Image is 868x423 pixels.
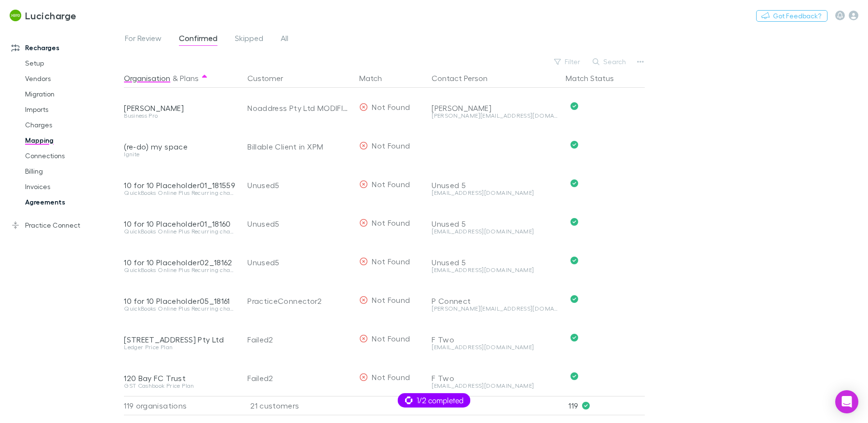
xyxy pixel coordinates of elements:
div: Unused5 [247,205,352,243]
span: Not Found [372,295,410,304]
h3: Lucicharge [25,10,77,21]
div: QuickBooks Online Plus Recurring charge [DATE] to [DATE] [124,190,236,196]
div: Business Pro [124,113,236,119]
div: [EMAIL_ADDRESS][DOMAIN_NAME] [432,344,558,350]
span: For Review [125,33,162,46]
svg: Confirmed [570,102,578,110]
a: Mapping [15,133,122,148]
button: Match [359,68,393,88]
div: 10 for 10 Placeholder01_18160 [124,219,236,229]
a: Vendors [15,71,122,86]
div: [STREET_ADDRESS] Pty Ltd [124,335,236,344]
div: Noaddress Pty Ltd MODIFIED [247,89,352,127]
div: 10 for 10 Placeholder02_18162 [124,258,236,267]
div: [PERSON_NAME][EMAIL_ADDRESS][DOMAIN_NAME] [432,306,558,312]
a: Lucicharge [4,4,82,27]
div: GST Cashbook Price Plan [124,383,236,389]
span: Skipped [235,33,263,46]
svg: Confirmed [570,372,578,380]
button: Filter [549,56,586,68]
svg: Confirmed [570,218,578,226]
span: Confirmed [179,33,217,46]
div: Ignite [124,151,236,157]
div: [EMAIL_ADDRESS][DOMAIN_NAME] [432,190,558,196]
div: 21 customers [240,396,355,415]
div: [EMAIL_ADDRESS][DOMAIN_NAME] [432,229,558,234]
a: Billing [15,164,122,179]
a: Agreements [15,194,122,210]
button: Contact Person [432,68,499,88]
div: Unused5 [247,243,352,282]
a: Connections [15,148,122,164]
div: Failed2 [247,359,352,397]
button: Got Feedback? [756,10,827,22]
div: 119 organisations [124,396,240,415]
div: [PERSON_NAME][EMAIL_ADDRESS][DOMAIN_NAME] [432,113,558,119]
span: Not Found [372,218,410,227]
button: Plans [180,68,199,88]
div: [PERSON_NAME] [432,103,558,113]
div: QuickBooks Online Plus Recurring charge [DATE] to [DATE] [124,229,236,234]
div: Billable Client in XPM [247,127,352,166]
span: Not Found [372,334,410,343]
div: Unused 5 [432,180,558,190]
a: Setup [15,55,122,71]
div: [EMAIL_ADDRESS][DOMAIN_NAME] [432,267,558,273]
div: P Connect [432,296,558,306]
div: & [124,68,236,88]
div: Unused5 [247,166,352,205]
span: Not Found [372,141,410,150]
button: Organisation [124,68,170,88]
div: QuickBooks Online Plus Recurring charge [DATE] to [DATE] [124,267,236,273]
div: Ledger Price Plan [124,344,236,350]
a: Imports [15,102,122,117]
div: PracticeConnector2 [247,282,352,320]
span: Not Found [372,372,410,382]
span: Not Found [372,102,410,111]
svg: Confirmed [570,141,578,149]
div: 10 for 10 Placeholder05_18161 [124,296,236,306]
button: Customer [247,68,295,88]
svg: Confirmed [570,257,578,264]
div: F Two [432,335,558,344]
a: Recharges [2,40,122,55]
div: [EMAIL_ADDRESS][DOMAIN_NAME] [432,383,558,389]
div: Failed2 [247,320,352,359]
span: All [281,33,288,46]
div: F Two [432,373,558,383]
button: Match Status [566,68,625,88]
a: Migration [15,86,122,102]
p: 119 [569,396,645,415]
div: Unused 5 [432,258,558,267]
button: Search [588,56,632,68]
a: Practice Connect [2,218,122,233]
svg: Confirmed [570,179,578,187]
a: Charges [15,117,122,133]
div: Open Intercom Messenger [835,390,858,413]
svg: Confirmed [570,334,578,341]
span: Not Found [372,179,410,189]
div: [PERSON_NAME] [124,103,236,113]
img: Lucicharge's Logo [10,10,21,21]
div: 10 for 10 Placeholder01_181559 [124,180,236,190]
a: Invoices [15,179,122,194]
div: Unused 5 [432,219,558,229]
div: 120 Bay FC Trust [124,373,236,383]
span: Not Found [372,257,410,266]
svg: Confirmed [570,295,578,303]
div: QuickBooks Online Plus Recurring charge [DATE] to [DATE] [124,306,236,312]
div: (re-do) my space [124,142,236,151]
